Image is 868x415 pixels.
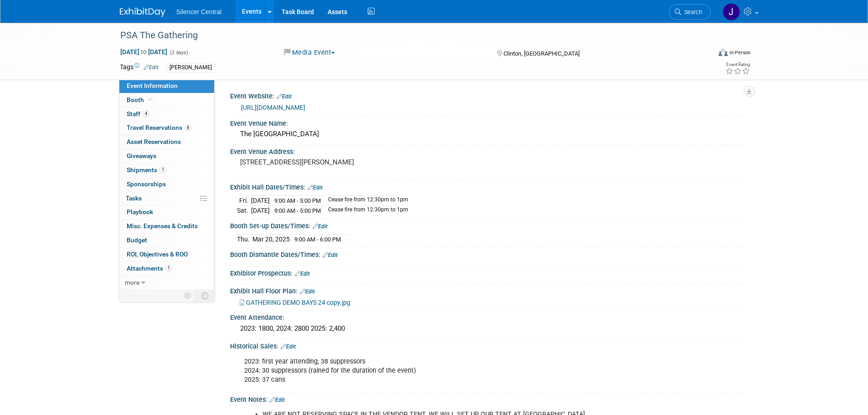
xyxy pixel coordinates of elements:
div: Event Venue Address: [230,145,749,156]
td: Fri. [237,196,251,206]
i: Booth reservation complete [148,97,153,102]
td: Thu. [237,235,252,244]
a: Playbook [119,205,214,219]
span: Sponsorships [127,180,166,188]
img: ExhibitDay [120,8,165,17]
span: Travel Reservations [127,124,191,131]
div: PSA The Gathering [117,27,697,44]
a: Edit [323,252,338,258]
td: Sat. [237,206,251,215]
div: Exhibit Hall Floor Plan: [230,284,749,296]
a: Sponsorships [119,178,214,191]
a: Edit [308,184,323,191]
div: Exhibit Hall Dates/Times: [230,180,749,192]
a: Booth [119,93,214,107]
span: 9:00 AM - 5:00 PM [274,207,321,214]
span: Misc. Expenses & Credits [127,222,198,230]
a: Edit [277,93,292,100]
div: [PERSON_NAME] [167,63,215,72]
td: Cease fire from 12:30pm to 1pm [323,206,408,215]
a: Search [669,4,711,20]
a: Event Information [119,79,214,93]
span: Clinton, [GEOGRAPHIC_DATA] [503,50,580,57]
span: ROI, Objectives & ROO [127,251,188,258]
div: 2023: first year attending; 38 suppressors 2024: 30 suppressors (rained for the duration of the e... [238,353,648,389]
td: Tags [120,62,159,73]
span: Booth [127,96,154,103]
span: Giveaways [127,152,156,159]
a: Travel Reservations8 [119,121,214,135]
img: Format-Inperson.png [719,49,728,56]
td: [DATE] [251,196,270,206]
td: Mar 20, 2025 [252,235,290,244]
pre: [STREET_ADDRESS][PERSON_NAME] [240,158,436,166]
a: [URL][DOMAIN_NAME] [241,104,305,111]
a: Shipments1 [119,164,214,177]
a: Edit [295,271,310,277]
div: Historical Sales: [230,339,749,351]
div: Booth Set-up Dates/Times: [230,219,749,231]
div: Event Rating [725,62,750,67]
span: Search [681,9,702,15]
span: [DATE] [DATE] [120,48,168,56]
a: Edit [270,397,285,403]
a: Attachments1 [119,262,214,276]
img: Jessica Crawford [723,3,740,20]
span: more [125,279,139,286]
span: 9:00 AM - 5:00 PM [274,197,321,204]
a: Asset Reservations [119,135,214,149]
span: 9:00 AM - 6:00 PM [294,236,341,243]
span: 1 [165,265,172,272]
span: Tasks [126,195,142,202]
a: Giveaways [119,149,214,163]
div: Exhibitor Prospectus: [230,266,749,278]
div: Booth Dismantle Dates/Times: [230,248,749,260]
td: [DATE] [251,206,270,215]
div: Event Venue Name: [230,117,749,128]
span: (2 days) [169,50,188,56]
a: Edit [281,343,296,350]
td: Cease fire from 12:30pm to 1pm [323,196,408,206]
div: Event Notes: [230,393,749,405]
a: Edit [144,64,159,71]
span: Silencer Central [176,8,222,15]
a: Tasks [119,192,214,205]
span: 4 [143,110,149,117]
span: Budget [127,236,147,244]
div: Event Attendance: [230,311,749,322]
a: Misc. Expenses & Credits [119,220,214,233]
div: 2023: 1800, 2024: 2800 2025: 2,400 [237,322,742,336]
button: Media Event [281,48,339,57]
a: Budget [119,234,214,247]
span: Attachments [127,265,172,272]
span: Playbook [127,208,153,215]
div: The [GEOGRAPHIC_DATA] [237,127,742,141]
span: Event Information [127,82,178,89]
a: GATHERING DEMO BAYS 24 copy.jpg [240,299,350,306]
a: Edit [300,288,315,295]
span: Staff [127,110,149,118]
span: GATHERING DEMO BAYS 24 copy.jpg [246,299,350,306]
span: 8 [185,124,191,131]
td: Toggle Event Tabs [195,290,214,302]
span: Shipments [127,166,166,174]
span: to [139,48,148,56]
div: Event Format [657,47,751,61]
a: Edit [313,223,328,230]
div: Event Website: [230,89,749,101]
div: In-Person [729,49,750,56]
a: more [119,276,214,290]
span: Asset Reservations [127,138,181,145]
a: ROI, Objectives & ROO [119,248,214,261]
td: Personalize Event Tab Strip [180,290,196,302]
a: Staff4 [119,108,214,121]
span: 1 [159,166,166,173]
